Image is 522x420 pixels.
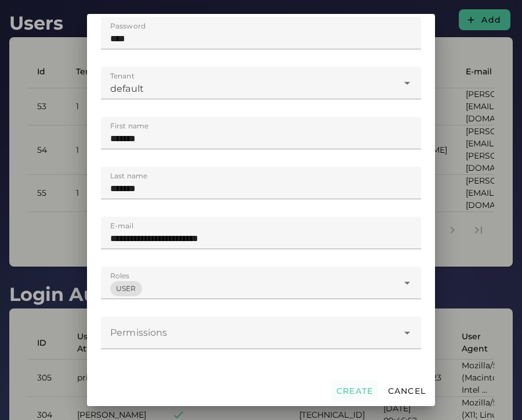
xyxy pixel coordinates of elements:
[110,82,144,96] span: default
[336,386,374,396] span: Create
[331,380,378,401] button: Create
[387,386,426,396] span: Cancel
[116,283,136,294] div: USER
[382,380,430,401] button: Cancel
